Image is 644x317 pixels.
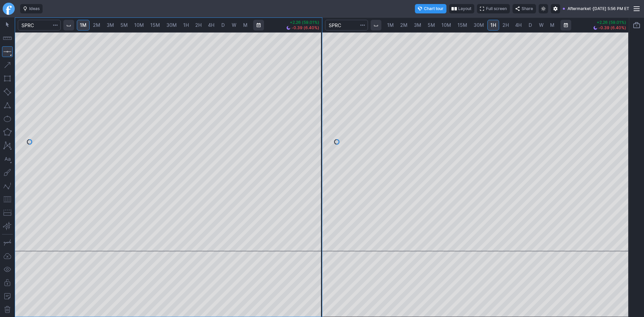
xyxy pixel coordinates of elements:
button: Triangle [2,100,13,111]
button: Brush [2,167,13,178]
a: 3M [411,20,424,31]
a: 2H [192,20,205,31]
a: 3M [104,20,117,31]
span: 30M [474,22,484,28]
a: M [240,20,251,31]
input: Search [18,20,61,31]
button: Share [513,4,536,13]
span: D [529,22,532,28]
span: 5M [428,22,435,28]
a: 4H [205,20,217,31]
span: M [243,22,248,28]
a: M [547,20,558,31]
span: 2H [195,22,202,28]
button: Search [358,20,367,31]
a: D [218,20,228,31]
button: Position [2,207,13,218]
button: Add note [2,291,13,302]
span: 10M [441,22,451,28]
button: Remove all drawings [2,304,13,315]
span: W [232,22,236,28]
a: 15M [147,20,163,31]
button: Settings [551,4,560,13]
span: Ideas [29,5,40,12]
a: 15M [454,20,470,31]
button: Toggle light mode [539,4,548,13]
span: D [221,22,225,28]
span: M [550,22,554,28]
span: Chart tour [424,5,443,12]
span: 1H [183,22,189,28]
a: 1M [384,20,397,31]
button: Search [51,20,60,31]
span: 1M [80,22,87,28]
span: 2M [400,22,408,28]
p: +2.26 (59.01%) [593,20,626,24]
span: 1M [387,22,394,28]
button: Drawing mode: Single [2,237,13,248]
button: Drawings autosave: Off [2,251,13,261]
span: 1H [490,22,496,28]
button: Rectangle [2,73,13,84]
span: 15M [150,22,160,28]
button: Layout [449,4,474,13]
a: 4H [512,20,525,31]
a: W [536,20,547,31]
button: Range [253,20,264,31]
span: 5M [120,22,128,28]
a: D [525,20,536,31]
button: Arrow [2,60,13,70]
a: 1M [77,20,90,31]
span: 30M [166,22,177,28]
a: W [229,20,239,31]
a: 10M [438,20,454,31]
button: Hide drawings [2,264,13,275]
span: Share [522,5,533,12]
a: 5M [425,20,438,31]
span: 10M [134,22,144,28]
button: Anchored VWAP [2,221,13,231]
button: Interval [63,20,74,31]
button: XABCD [2,140,13,151]
p: +2.26 (59.01%) [286,20,319,24]
button: Range [560,20,571,31]
a: Finviz.com [3,3,15,15]
span: Layout [458,5,471,12]
button: Ellipse [2,113,13,124]
input: Search [325,20,368,31]
span: 3M [107,22,114,28]
a: 10M [131,20,147,31]
button: Mouse [2,19,13,30]
button: Ideas [20,4,43,13]
button: Chart tour [415,4,446,13]
span: -0.39 (6.40%) [598,26,626,30]
span: 2H [502,22,509,28]
a: 30M [163,20,180,31]
span: [DATE] 5:56 PM ET [593,5,629,12]
button: Rotated rectangle [2,87,13,97]
a: 5M [117,20,131,31]
button: Horizontal line [2,46,13,57]
button: Text [2,154,13,164]
a: 2M [90,20,103,31]
button: Elliott waves [2,180,13,191]
span: Full screen [486,5,507,12]
button: Interval [371,20,381,31]
button: Full screen [477,4,510,13]
button: Polygon [2,127,13,138]
span: Aftermarket · [568,5,593,12]
a: 1H [487,20,499,31]
a: 30M [471,20,487,31]
a: 2H [499,20,512,31]
span: -0.39 (6.40%) [291,26,319,30]
button: Measure [2,33,13,44]
a: 2M [397,20,411,31]
button: Lock drawings [2,277,13,288]
button: Fibonacci retracements [2,194,13,205]
span: 4H [208,22,214,28]
a: 1H [180,20,192,31]
span: 4H [515,22,522,28]
span: 2M [93,22,100,28]
span: W [539,22,544,28]
span: 3M [414,22,421,28]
